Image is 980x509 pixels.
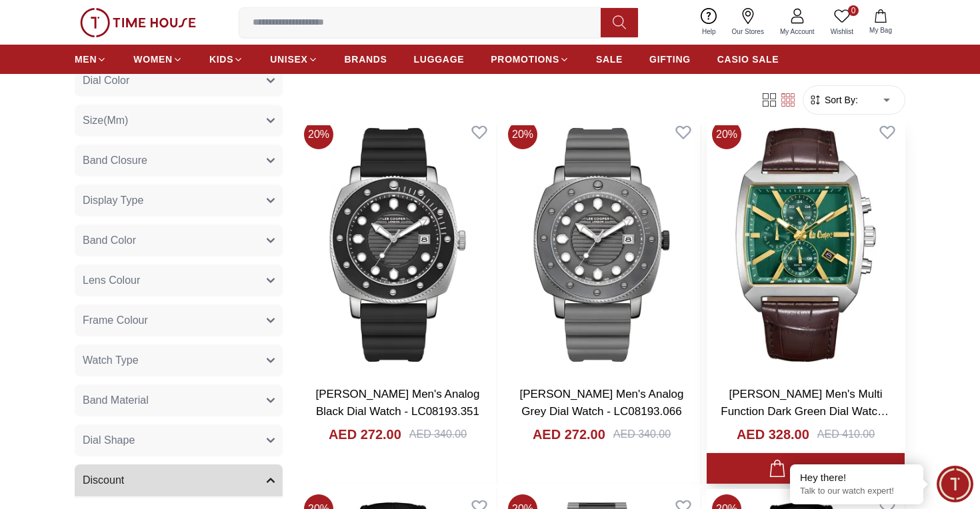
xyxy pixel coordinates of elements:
[414,53,465,66] span: LUGGAGE
[75,105,283,137] button: Size(Mm)
[329,425,401,444] h4: AED 272.00
[800,471,913,484] div: Hey there!
[83,392,149,408] span: Band Material
[649,53,691,66] span: GIFTING
[503,115,701,375] img: Lee Cooper Men's Analog Grey Dial Watch - LC08193.066
[491,53,559,66] span: PROMOTIONS
[83,272,140,288] span: Lens Colour
[133,53,173,66] span: WOMEN
[270,53,307,66] span: UNISEX
[613,426,671,442] div: AED 340.00
[83,312,148,328] span: Frame Colour
[209,53,233,66] span: KIDS
[717,47,779,71] a: CASIO SALE
[80,8,196,37] img: ...
[800,486,913,497] p: Talk to our watch expert!
[75,47,107,71] a: MEN
[75,185,283,217] button: Display Type
[83,432,135,448] span: Dial Shape
[825,27,859,37] span: Wishlist
[414,47,465,71] a: LUGGAGE
[508,120,537,149] span: 20 %
[697,27,721,37] span: Help
[724,5,772,39] a: Our Stores
[75,53,97,66] span: MEN
[823,5,861,39] a: 0Wishlist
[533,425,605,444] h4: AED 272.00
[299,115,497,375] img: Lee Cooper Men's Analog Black Dial Watch - LC08193.351
[848,5,859,16] span: 0
[937,466,973,502] div: Chat Widget
[409,426,467,442] div: AED 340.00
[75,145,283,177] button: Band Closure
[75,384,283,416] button: Band Material
[83,193,143,209] span: Display Type
[83,153,147,169] span: Band Closure
[717,53,779,66] span: CASIO SALE
[694,5,724,39] a: Help
[769,460,843,478] div: Add to cart
[270,47,317,71] a: UNISEX
[596,53,623,66] span: SALE
[83,352,139,368] span: Watch Type
[817,426,875,442] div: AED 410.00
[822,93,858,107] span: Sort By:
[315,388,479,418] a: [PERSON_NAME] Men's Analog Black Dial Watch - LC08193.351
[861,7,900,38] button: My Bag
[345,53,387,66] span: BRANDS
[75,464,283,496] button: Discount
[83,113,128,129] span: Size(Mm)
[83,472,124,488] span: Discount
[75,344,283,376] button: Watch Type
[83,73,129,89] span: Dial Color
[75,264,283,296] button: Lens Colour
[649,47,691,71] a: GIFTING
[721,388,890,434] a: [PERSON_NAME] Men's Multi Function Dark Green Dial Watch - LC08180.372
[345,47,387,71] a: BRANDS
[737,425,809,444] h4: AED 328.00
[519,388,683,418] a: [PERSON_NAME] Men's Analog Grey Dial Watch - LC08193.066
[596,47,623,71] a: SALE
[304,120,333,149] span: 20 %
[864,25,897,35] span: My Bag
[75,225,283,256] button: Band Color
[707,453,905,484] button: Add to cart
[712,120,741,149] span: 20 %
[727,27,769,37] span: Our Stores
[209,47,243,71] a: KIDS
[491,47,569,71] a: PROMOTIONS
[133,47,183,71] a: WOMEN
[75,304,283,336] button: Frame Colour
[707,115,905,375] img: Lee Cooper Men's Multi Function Dark Green Dial Watch - LC08180.372
[75,65,283,97] button: Dial Color
[809,93,858,107] button: Sort By:
[75,424,283,456] button: Dial Shape
[775,27,820,37] span: My Account
[83,233,136,249] span: Band Color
